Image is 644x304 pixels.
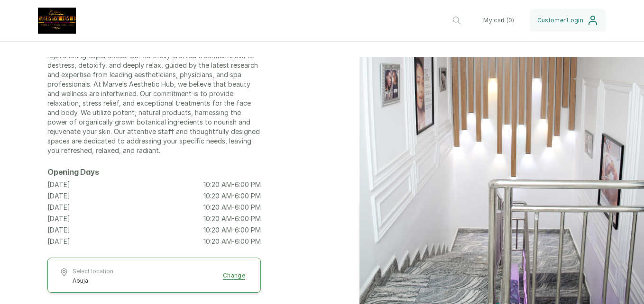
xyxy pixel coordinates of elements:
button: Customer Login [530,9,606,32]
p: [DATE] [47,203,70,212]
p: 10:20 AM - 6:00 PM [203,214,261,224]
p: 10:20 AM - 6:00 PM [203,203,261,212]
p: 10:20 AM - 6:00 PM [203,225,261,235]
button: My cart (0) [476,9,522,32]
p: [DATE] [47,191,70,201]
span: Abuja [73,277,113,285]
h2: Opening Days [47,167,261,178]
p: [DATE] [47,214,70,224]
p: [DATE] [47,180,70,189]
button: Select locationAbujaChange [59,268,249,285]
p: Marvels Aesthetic Hub is a haven where beauty and spirituality converge. This enchanting spa serv... [47,23,261,155]
span: Select location [73,268,113,275]
p: [DATE] [47,225,70,235]
span: Customer Login [537,17,583,24]
p: 10:20 AM - 6:00 PM [203,191,261,201]
img: business logo [38,8,76,34]
p: [DATE] [47,237,70,246]
p: 10:20 AM - 6:00 PM [203,237,261,246]
p: 10:20 AM - 6:00 PM [203,180,261,189]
